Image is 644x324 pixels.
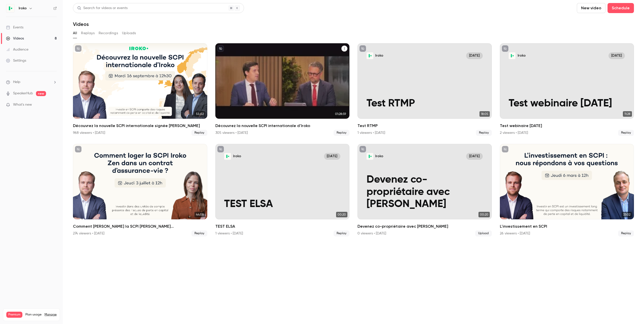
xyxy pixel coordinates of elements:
[357,130,385,135] div: 1 viewers • [DATE]
[73,144,207,236] li: Comment loger la SCPI Iroko Zen dans un contrat d’assurance-vie ?
[475,230,492,236] span: Upload
[6,25,23,30] div: Events
[357,123,492,129] h2: Test RTMP
[6,47,28,52] div: Audience
[191,130,207,136] span: Replay
[194,212,205,217] span: 44:58
[466,153,482,160] span: [DATE]
[334,230,349,236] span: Replay
[194,111,205,117] span: 55:02
[334,130,349,136] span: Replay
[500,144,634,236] a: 33:02L'investissement en SCPI26 viewers • [DATE]Replay
[500,43,634,136] li: Test webinaire sept. 2025
[224,153,231,160] img: TEST ELSA
[6,4,14,12] img: Iroko
[623,111,632,117] span: 11:28
[334,111,347,117] span: 01:28:59
[81,29,95,37] button: Replays
[73,43,634,236] ul: Videos
[359,45,366,52] button: unpublished
[324,153,340,160] span: [DATE]
[51,103,57,107] iframe: Noticeable Trigger
[224,198,340,210] p: TEST ELSA
[500,144,634,236] li: L'investissement en SCPI
[518,53,526,58] p: Iroko
[509,98,625,110] p: Test webinaire [DATE]
[215,123,350,129] h2: Découvrez la nouvelle SCPI internationale d'Iroko
[357,144,492,236] li: Devenez co-propriétaire avec Iroko Zen
[75,146,82,152] button: unpublished
[217,45,224,52] button: unpublished
[215,144,350,236] li: TEST ELSA
[215,144,350,236] a: TEST ELSAIroko[DATE]TEST ELSA00:20TEST ELSA1 viewers • [DATE]Replay
[500,231,530,236] div: 26 viewers • [DATE]
[476,130,492,136] span: Replay
[336,212,347,217] span: 00:20
[577,3,606,13] button: New video
[36,91,46,96] span: new
[215,43,350,136] a: 01:28:59Découvrez la nouvelle SCPI internationale d'Iroko305 viewers • [DATE]Replay
[191,230,207,236] span: Replay
[73,123,207,129] h2: Découvrez la nouvelle SCPI internationale signée [PERSON_NAME]
[6,58,26,63] div: Settings
[6,79,57,85] li: help-dropdown-opener
[502,146,508,152] button: unpublished
[13,102,32,107] span: What's new
[375,53,383,58] p: Iroko
[367,174,483,210] p: Devenez co-propriétaire avec [PERSON_NAME]
[233,154,241,158] p: Iroko
[500,130,528,135] div: 2 viewers • [DATE]
[45,313,57,317] a: Manage
[500,223,634,229] h2: L'investissement en SCPI
[375,154,383,158] p: Iroko
[13,91,33,96] a: SpeakerHub
[357,43,492,136] a: Test RTMPIroko[DATE]Test RTMP18:05Test RTMP1 viewers • [DATE]Replay
[73,231,104,236] div: 274 viewers • [DATE]
[73,21,89,27] h1: Videos
[466,52,482,59] span: [DATE]
[502,45,508,52] button: unpublished
[75,45,82,52] button: unpublished
[367,52,373,59] img: Test RTMP
[479,111,490,117] span: 18:05
[73,3,634,321] section: Videos
[13,79,20,85] span: Help
[215,43,350,136] li: Découvrez la nouvelle SCPI internationale d'Iroko
[357,231,386,236] div: 0 viewers • [DATE]
[25,313,42,317] span: Plan usage
[73,223,207,229] h2: Comment [PERSON_NAME] la SCPI [PERSON_NAME][DEMOGRAPHIC_DATA] dans un contrat d’assurance-vie ?
[73,43,207,136] a: 55:02Découvrez la nouvelle SCPI internationale signée [PERSON_NAME]968 viewers • [DATE]Replay
[357,144,492,236] a: Devenez co-propriétaire avec Iroko ZenIroko[DATE]Devenez co-propriétaire avec [PERSON_NAME]00:2...
[215,223,350,229] h2: TEST ELSA
[77,6,128,11] div: Search for videos or events
[608,3,634,13] button: Schedule
[99,29,118,37] button: Recordings
[478,212,490,217] span: 00:20
[19,6,27,11] h6: Iroko
[609,52,625,59] span: [DATE]
[215,231,243,236] div: 1 viewers • [DATE]
[73,130,105,135] div: 968 viewers • [DATE]
[618,230,634,236] span: Replay
[215,130,248,135] div: 305 viewers • [DATE]
[6,312,22,318] span: Premium
[618,130,634,136] span: Replay
[6,36,24,41] div: Videos
[509,52,515,59] img: Test webinaire sept. 2025
[357,223,492,229] h2: Devenez co-propriétaire avec [PERSON_NAME]
[359,146,366,152] button: unpublished
[500,123,634,129] h2: Test webinaire [DATE]
[122,29,136,37] button: Uploads
[73,43,207,136] li: Découvrez la nouvelle SCPI internationale signée Iroko
[357,43,492,136] li: Test RTMP
[217,146,224,152] button: unpublished
[73,144,207,236] a: 44:58Comment [PERSON_NAME] la SCPI [PERSON_NAME][DEMOGRAPHIC_DATA] dans un contrat d’assurance-vi...
[622,212,632,217] span: 33:02
[367,98,483,110] p: Test RTMP
[367,153,373,160] img: Devenez co-propriétaire avec Iroko Zen
[73,29,77,37] button: All
[500,43,634,136] a: Test webinaire sept. 2025Iroko[DATE]Test webinaire [DATE]11:28Test webinaire [DATE]2 viewers • [D...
